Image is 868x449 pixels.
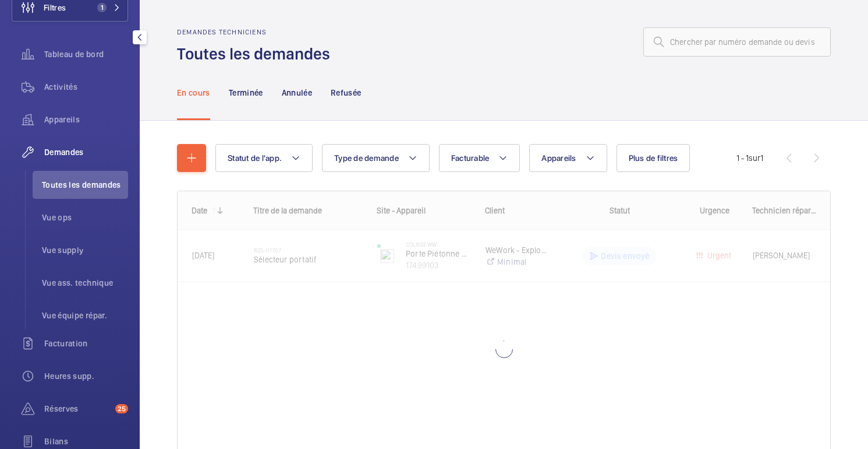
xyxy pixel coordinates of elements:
[529,144,607,172] button: Appareils
[749,153,760,163] font: sur
[44,371,94,381] font: Heures supp.
[44,437,68,446] font: Bilans
[229,88,263,97] font: Terminée
[177,88,210,97] font: En cours
[439,144,520,172] button: Facturable
[334,153,399,163] font: Type de demande
[282,88,312,97] font: Annulée
[760,153,763,163] font: 1
[215,144,313,172] button: Statut de l'app.
[629,153,678,163] font: Plus de filtres
[643,27,831,57] input: Chercher par numéro demande ou devis
[44,339,88,348] font: Facturation
[42,278,113,287] font: Vue ass. technique
[331,88,361,97] font: Refusée
[617,144,690,172] button: Plus de filtres
[42,311,107,320] font: Vue équipe répar.
[736,153,749,163] font: 1 - 1
[322,144,430,172] button: Type de demande
[451,153,490,163] font: Facturable
[228,153,282,163] font: Statut de l'app.
[177,28,267,36] font: Demandes techniciens
[541,153,576,163] font: Appareils
[44,404,79,413] font: Réserves
[42,213,72,222] font: Vue ops
[118,405,126,413] font: 25
[44,148,84,157] font: Demandes
[101,3,104,12] font: 1
[42,180,121,190] font: Toutes les demandes
[44,82,77,92] font: Activités
[44,50,104,59] font: Tableau de bord
[177,44,330,64] font: Toutes les demandes
[42,245,84,255] font: Vue supply
[44,115,80,124] font: Appareils
[44,3,66,12] font: Filtres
